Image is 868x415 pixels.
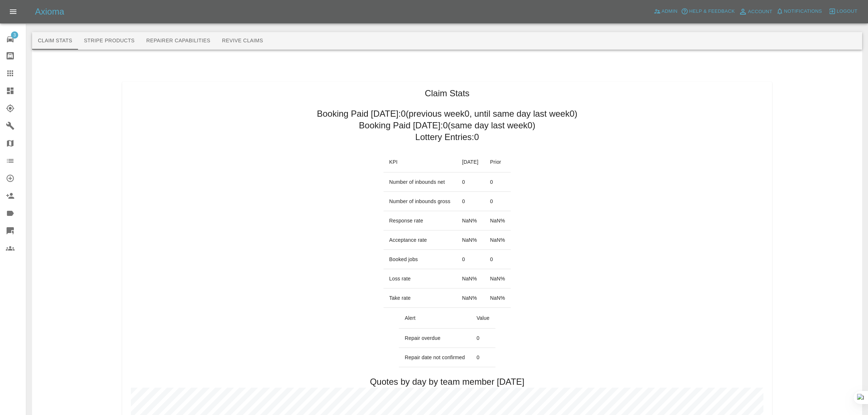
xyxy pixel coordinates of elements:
h1: Claim Stats [425,88,470,99]
button: Help & Feedback [679,6,736,17]
td: Response rate [384,211,456,230]
td: Take rate [384,288,456,308]
h2: Quotes by day by team member [DATE] [370,376,525,388]
th: Prior [484,152,511,172]
span: Logout [837,7,857,16]
td: 0 [456,172,484,192]
th: Alert [399,308,471,329]
button: Open drawer [4,3,22,20]
td: NaN % [484,288,511,308]
td: Acceptance rate [384,230,456,250]
button: Claim Stats [32,32,78,50]
h5: Axioma [35,6,64,18]
span: Account [748,8,772,16]
a: Admin [652,6,680,17]
td: NaN % [456,269,484,288]
td: 0 [471,348,495,367]
td: 0 [471,329,495,348]
td: 0 [484,172,511,192]
th: Value [471,308,495,329]
td: Number of inbounds net [384,172,456,192]
td: 0 [456,250,484,269]
td: NaN % [484,211,511,230]
th: [DATE] [456,152,484,172]
td: 0 [484,192,511,211]
td: 0 [484,250,511,269]
td: NaN % [484,230,511,250]
span: 3 [11,31,18,39]
td: Repair date not confirmed [399,348,471,367]
a: Account [737,6,774,18]
td: Loss rate [384,269,456,288]
span: Admin [662,7,678,16]
td: NaN % [484,269,511,288]
h2: Booking Paid [DATE]: 0 (previous week 0 , until same day last week 0 ) [317,108,577,120]
th: KPI [384,152,456,172]
button: Stripe Products [78,32,140,50]
td: NaN % [456,211,484,230]
td: Repair overdue [399,329,471,348]
td: NaN % [456,230,484,250]
td: Number of inbounds gross [384,192,456,211]
span: Notifications [784,7,822,16]
button: Notifications [774,6,824,17]
td: NaN % [456,288,484,308]
h2: Booking Paid [DATE]: 0 (same day last week 0 ) [359,120,536,131]
td: Booked jobs [384,250,456,269]
span: Help & Feedback [689,7,735,16]
button: Revive Claims [216,32,269,50]
td: 0 [456,192,484,211]
button: Repairer Capabilities [140,32,216,50]
h2: Lottery Entries: 0 [415,131,479,143]
button: Logout [827,6,859,17]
